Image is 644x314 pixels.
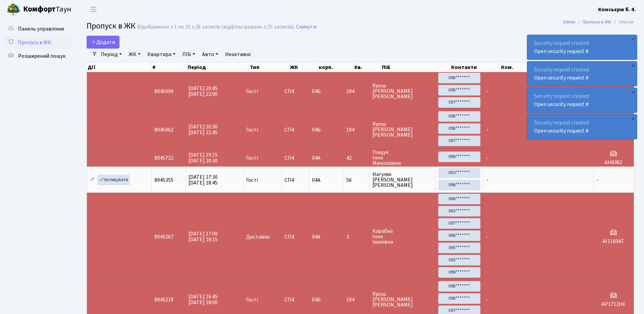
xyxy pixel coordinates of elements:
span: Нагуляк [PERSON_NAME] [PERSON_NAME] [372,172,433,188]
div: Security request created [527,115,637,139]
a: ПІБ [180,49,198,60]
span: 194 [346,297,367,302]
span: [DATE] 20:30 [DATE] 21:45 [188,123,218,136]
span: Розширений пошук [18,52,66,60]
div: Security request created [527,88,637,112]
a: Open security request # [534,127,589,135]
span: Ярош [PERSON_NAME] [PERSON_NAME] [372,121,433,138]
h5: АІ1160АТ [596,238,631,245]
img: logo.png [7,3,20,16]
span: Пропуск в ЖК [87,20,135,32]
a: Консьєрж б. 4. [598,5,636,14]
th: ПІБ [381,63,450,72]
span: Панель управління [18,25,64,33]
th: Тип [249,63,289,72]
span: [DATE] 17:00 [DATE] 18:15 [188,230,218,243]
div: × [629,36,636,42]
span: СП4 [284,89,306,94]
span: Гості [246,89,258,94]
span: Ярош [PERSON_NAME] [PERSON_NAME] [372,291,433,308]
div: Security request created [527,62,637,86]
a: Розширений пошук [3,49,71,63]
span: - [486,154,488,162]
span: СП4 [284,155,306,161]
span: - [486,176,488,184]
span: 194 [346,89,367,94]
span: [DATE] 20:45 [DATE] 22:00 [188,85,218,98]
span: 8945355 [154,176,173,184]
span: 3 [346,234,367,240]
span: - [486,88,488,95]
span: - [486,126,488,134]
a: Скинути [296,24,316,30]
span: [DATE] 17:30 [DATE] 18:45 [188,173,218,187]
span: Таун [23,4,71,15]
span: Додати [91,38,115,46]
span: Гості [246,297,258,302]
a: Open security request # [534,74,589,82]
a: Квартира [145,49,178,60]
a: Open security request # [534,48,589,55]
span: 8945962 [154,126,173,134]
th: Дії [87,63,152,72]
span: - [486,233,488,241]
span: 04А [312,154,320,162]
a: Open security request # [534,101,589,108]
div: × [629,62,636,69]
th: Контакти [450,63,500,72]
span: 8945218 [154,296,173,303]
a: Неактивні [222,49,253,60]
span: 56 [346,177,367,183]
span: 04Б [312,126,321,134]
th: ЖК [289,63,318,72]
h5: АР1712НЕ [596,301,631,308]
a: Авто [199,49,221,60]
span: Пащук Інна Миколаївна [372,150,433,166]
a: Пропуск в ЖК [3,36,71,49]
b: Консьєрж б. 4. [598,6,636,13]
span: 8945267 [154,233,173,241]
a: Період [98,49,125,60]
span: СП4 [284,297,306,302]
b: Комфорт [23,4,56,15]
span: Гості [246,155,258,161]
span: 8945722 [154,154,173,162]
a: ЖК [126,49,143,60]
span: 04Б [312,88,321,95]
th: # [152,63,187,72]
button: Переключити навігацію [85,4,102,15]
span: СП4 [284,177,306,183]
h5: АН8382 [596,159,631,166]
span: - [596,176,599,184]
div: Відображено з 1 по 25 з 26 записів (відфільтровано з 25 записів). [137,24,295,30]
span: Ярош [PERSON_NAME] [PERSON_NAME] [372,83,433,99]
div: Security request created [527,35,637,59]
span: - [486,296,488,303]
span: [DATE] 16:45 [DATE] 18:00 [188,293,218,306]
span: Карабка Інна Іванівна [372,228,433,245]
span: 04А [312,176,320,184]
a: Активувати [97,175,130,185]
div: × [629,115,636,122]
span: 04А [312,233,320,241]
th: Кв. [354,63,381,72]
span: 04Б [312,296,321,303]
span: СП4 [284,127,306,133]
a: Додати [87,36,119,49]
th: корп. [318,63,354,72]
th: Період [187,63,249,72]
span: Доставка [246,234,270,240]
a: Панель управління [3,22,71,36]
span: Пропуск в ЖК [18,39,51,46]
span: 8945999 [154,88,173,95]
span: 194 [346,127,367,133]
div: × [629,89,636,95]
span: Гості [246,127,258,133]
span: СП4 [284,234,306,240]
span: Гості [246,177,258,183]
th: Ком. [500,63,592,72]
span: 42 [346,155,367,161]
span: [DATE] 19:15 [DATE] 20:30 [188,151,218,164]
